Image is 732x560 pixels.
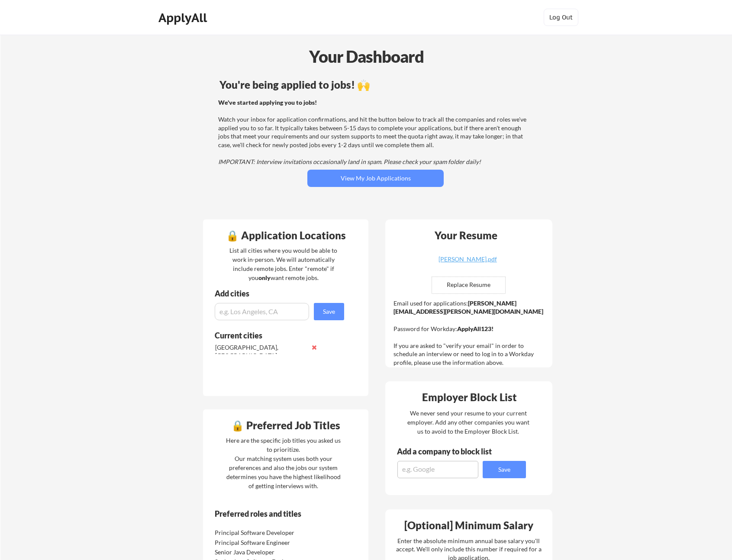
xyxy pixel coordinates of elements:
div: Senior Java Developer [215,548,306,557]
div: Employer Block List [389,392,550,402]
button: View My Job Applications [307,170,444,187]
button: Save [483,461,526,478]
strong: ApplyAll123! [457,325,493,332]
div: [Optional] Minimum Salary [388,520,549,531]
div: Add a company to block list [397,447,505,455]
div: Your Resume [423,230,509,241]
a: [PERSON_NAME].pdf [416,256,519,270]
div: We never send your resume to your current employer. Add any other companies you want us to avoid ... [406,409,530,436]
div: 🔒 Application Locations [205,230,366,241]
strong: only [258,274,271,281]
div: Your Dashboard [1,44,732,69]
div: Watch your inbox for application confirmations, and hit the button below to track all the compani... [218,98,530,166]
div: Here are the specific job titles you asked us to prioritize. Our matching system uses both your p... [224,436,343,490]
button: Log Out [544,9,578,26]
em: IMPORTANT: Interview invitations occasionally land in spam. Please check your spam folder daily! [218,158,481,165]
div: Email used for applications: Password for Workday: If you are asked to "verify your email" in ord... [393,299,546,367]
div: ApplyAll [158,10,210,25]
div: Principal Software Developer [215,528,306,537]
div: 🔒 Preferred Job Titles [205,420,366,431]
input: e.g. Los Angeles, CA [215,303,309,320]
div: You're being applied to jobs! 🙌 [219,80,532,90]
button: Save [314,303,344,320]
div: Current cities [215,331,335,339]
div: [GEOGRAPHIC_DATA], [GEOGRAPHIC_DATA] [215,343,306,360]
div: List all cities where you would be able to work in-person. We will automatically include remote j... [224,246,343,282]
div: Add cities [215,290,346,297]
div: [PERSON_NAME].pdf [416,256,519,262]
div: Preferred roles and titles [215,510,332,518]
div: Principal Software Engineer [215,538,306,547]
strong: [PERSON_NAME][EMAIL_ADDRESS][PERSON_NAME][DOMAIN_NAME] [393,299,543,315]
strong: We've started applying you to jobs! [218,99,317,106]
